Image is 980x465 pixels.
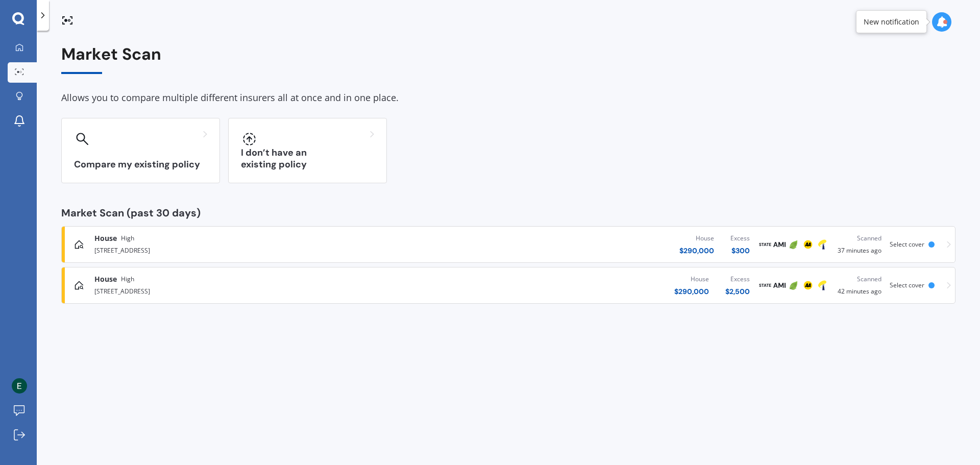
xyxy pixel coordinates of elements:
img: ACg8ocIZHrp3OjQBUKtPCsSEZye0eoh6YKHKleRHPpLANzMaMarC3e0=s96-c [12,378,27,394]
span: Select cover [890,240,924,249]
span: House [94,274,117,284]
span: High [121,274,134,284]
img: Tower [816,238,828,251]
img: AA [802,238,814,251]
div: $ 2,500 [725,286,750,297]
img: Initio [788,279,800,291]
img: State [759,238,771,251]
div: $ 300 [730,246,750,256]
div: Scanned [838,274,881,284]
div: Market Scan (past 30 days) [61,208,955,218]
div: 37 minutes ago [838,233,881,256]
img: AA [802,279,814,291]
img: AMI [773,279,786,291]
div: Allows you to compare multiple different insurers all at once and in one place. [61,90,955,106]
span: House [94,233,117,243]
div: Scanned [838,233,881,243]
div: [STREET_ADDRESS] [94,284,416,297]
div: House [679,233,714,243]
div: $ 290,000 [674,286,709,297]
div: New notification [864,17,919,27]
a: HouseHigh[STREET_ADDRESS]House$290,000Excess$300StateAMIInitioAATowerScanned37 minutes agoSelect ... [61,226,955,263]
div: House [674,274,709,284]
span: High [121,233,134,243]
div: 42 minutes ago [838,274,881,297]
span: Select cover [890,281,924,289]
div: Market Scan [61,45,955,74]
div: $ 290,000 [679,246,714,256]
img: AMI [773,238,786,251]
img: Tower [816,279,828,291]
img: State [759,279,771,291]
div: Excess [730,233,750,243]
h3: Compare my existing policy [74,159,207,170]
img: Initio [788,238,800,251]
div: [STREET_ADDRESS] [94,243,416,256]
h3: I don’t have an existing policy [241,147,374,170]
a: HouseHigh[STREET_ADDRESS]House$290,000Excess$2,500StateAMIInitioAATowerScanned42 minutes agoSelec... [61,267,955,304]
div: Excess [725,274,750,284]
